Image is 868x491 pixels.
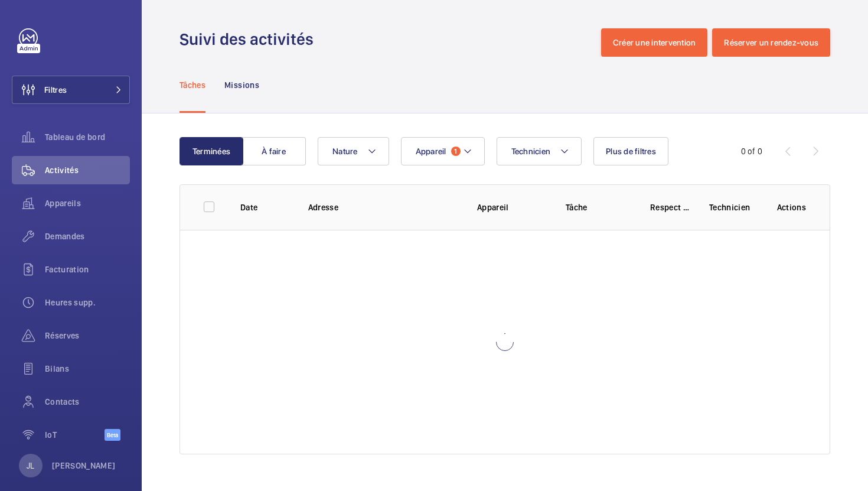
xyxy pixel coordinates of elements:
[497,137,582,165] button: Technicien
[416,147,446,156] span: Appareil
[741,145,762,157] div: 0 of 0
[45,363,130,375] span: Bilans
[45,330,130,342] span: Réserves
[45,297,130,308] span: Heures supp.
[650,201,690,213] p: Respect délai
[45,164,130,176] span: Activités
[477,201,547,213] p: Appareil
[45,131,130,143] span: Tableau de bord
[451,147,461,156] span: 1
[401,137,485,165] button: Appareil1
[777,201,806,213] p: Actions
[318,137,389,165] button: Nature
[566,201,631,213] p: Tâche
[105,429,120,441] span: Beta
[45,396,130,408] span: Contacts
[45,264,130,275] span: Facturation
[27,460,34,472] p: JL
[712,28,830,57] button: Réserver un rendez-vous
[709,201,758,213] p: Technicien
[240,201,289,213] p: Date
[593,137,668,165] button: Plus de filtres
[601,28,708,57] button: Créer une intervention
[242,137,306,165] button: À faire
[180,137,243,165] button: Terminées
[606,147,656,156] span: Plus de filtres
[224,79,259,91] p: Missions
[12,76,130,104] button: Filtres
[332,147,358,156] span: Nature
[44,84,67,96] span: Filtres
[45,230,130,242] span: Demandes
[308,201,458,213] p: Adresse
[45,429,105,441] span: IoT
[180,79,205,91] p: Tâches
[180,28,321,50] h1: Suivi des activités
[52,460,116,472] p: [PERSON_NAME]
[511,147,551,156] span: Technicien
[45,197,130,209] span: Appareils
